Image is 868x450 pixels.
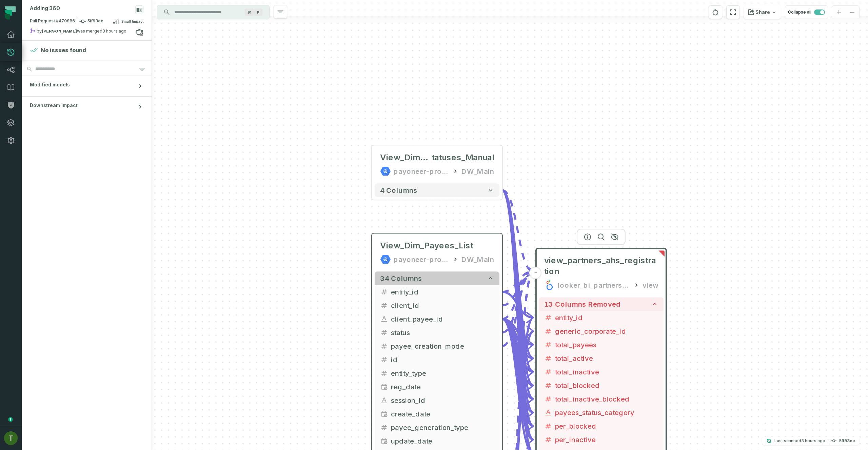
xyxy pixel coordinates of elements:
[544,408,552,416] span: string
[544,381,552,389] span: integer
[544,327,552,335] span: integer
[539,324,664,338] button: generic_corporate_id
[539,379,664,392] button: total_blocked
[432,152,494,163] span: tatuses_Manual
[544,395,552,403] span: integer
[394,166,449,177] div: payoneer-prod-eu-svc-data-016f
[375,393,499,407] button: session_id
[555,394,658,404] span: total_inactive_blocked
[30,81,70,88] span: Modified models
[380,437,388,445] span: timestamp
[394,254,449,265] div: payoneer-prod-eu-svc-data-016f
[380,186,417,194] span: 4 columns
[774,437,825,444] p: Last scanned
[785,5,828,19] button: Collapse all
[380,315,388,323] span: string
[555,421,658,431] span: per_blocked
[30,28,135,36] div: by was merged
[380,369,388,377] span: integer
[380,355,388,364] span: decimal
[544,354,552,362] span: integer
[375,407,499,421] button: create_date
[254,8,262,16] span: Press ⌘ + K to focus the search bar
[839,439,855,443] h4: 5ff93ee
[555,326,658,336] span: generic_corporate_id
[375,285,499,299] button: entity_id
[391,354,494,365] span: id
[380,342,388,350] span: integer
[539,338,664,351] button: total_payees
[375,353,499,366] button: id
[762,437,859,445] button: Last scanned[DATE] 12:04:45 PM5ff93ee
[502,190,533,399] g: Edge from 04b5b98acd9211cca72cf1c539f9813e to d4bd1d84933c2186b062b13fec910c90
[391,395,494,405] span: session_id
[544,435,552,444] span: integer
[544,368,552,376] span: integer
[555,312,658,323] span: entity_id
[846,6,859,19] button: zoom out
[380,396,388,404] span: string
[380,288,388,296] span: integer
[539,365,664,379] button: total_inactive
[643,280,658,290] div: view
[121,19,143,24] span: Small Impact
[42,29,77,33] strong: Tal Lisus (talli@payoneer.com)
[539,406,664,419] button: payees_status_category
[544,300,621,308] span: 13 columns removed
[30,5,60,12] div: Adding 360
[555,380,658,390] span: total_blocked
[391,368,494,378] span: entity_type
[539,433,664,446] button: per_inactive
[4,431,18,445] img: avatar of Tomer Galun
[391,422,494,432] span: payee_generation_type
[375,299,499,312] button: client_id
[380,152,494,163] div: View_Dim_Payee_List_Statuses_Manual
[380,274,422,282] span: 34 columns
[555,340,658,350] span: total_payees
[539,351,664,365] button: total_active
[30,102,78,109] span: Downstream Impact
[375,326,499,339] button: status
[375,312,499,326] button: client_payee_id
[502,190,533,439] g: Edge from 04b5b98acd9211cca72cf1c539f9813e to d4bd1d84933c2186b062b13fec910c90
[530,267,542,279] button: -
[380,423,388,431] span: integer
[391,409,494,419] span: create_date
[544,255,658,277] span: view_partners_ahs_registration
[544,313,552,322] span: integer
[375,380,499,393] button: reg_date
[391,287,494,297] span: entity_id
[380,383,388,391] span: timestamp
[380,152,432,163] span: View_Dim_Payee_List_S
[544,422,552,430] span: integer
[391,327,494,337] span: status
[744,5,781,19] button: Share
[539,311,664,324] button: entity_id
[539,419,664,433] button: per_blocked
[375,339,499,353] button: payee_creation_mode
[555,353,658,363] span: total_active
[22,97,152,117] button: Downstream Impact
[135,28,143,36] a: View on azure_repos
[245,8,254,16] span: Press ⌘ + K to focus the search bar
[391,436,494,446] span: update_date
[801,438,825,443] relative-time: Aug 12, 2025, 12:04 PM GMT+3
[555,367,658,377] span: total_inactive
[461,166,494,177] div: DW_Main
[375,434,499,448] button: update_date
[391,341,494,351] span: payee_creation_mode
[461,254,494,265] div: DW_Main
[539,392,664,406] button: total_inactive_blocked
[544,341,552,349] span: integer
[22,76,152,96] button: Modified models
[502,190,533,426] g: Edge from 04b5b98acd9211cca72cf1c539f9813e to d4bd1d84933c2186b062b13fec910c90
[375,421,499,434] button: payee_generation_type
[102,28,126,34] relative-time: Aug 12, 2025, 11:55 AM GMT+3
[555,407,658,417] span: payees_status_category
[391,300,494,310] span: client_id
[30,18,103,25] span: Pull Request #470986 5ff93ee
[555,434,658,445] span: per_inactive
[558,280,630,290] div: looker_bi_partners_ops
[41,46,86,54] h4: No issues found
[380,328,388,336] span: integer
